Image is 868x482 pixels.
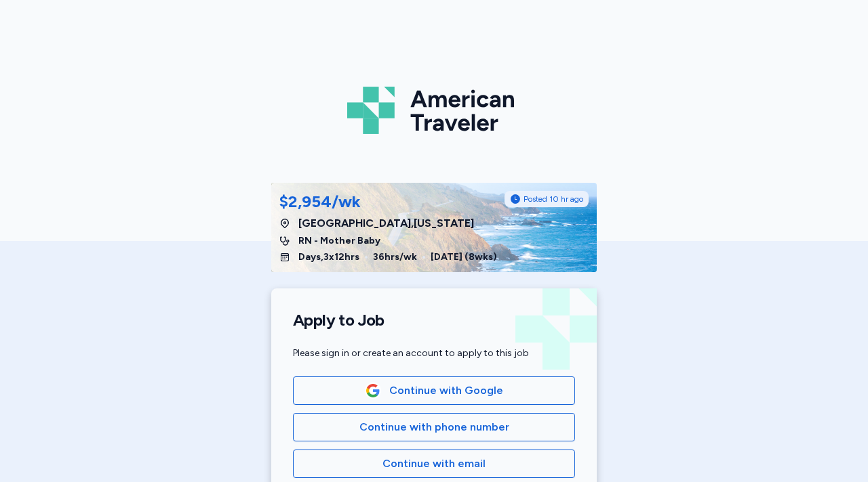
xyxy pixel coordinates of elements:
div: Please sign in or create an account to apply to this job [293,347,575,360]
span: RN - Mother Baby [298,234,380,248]
button: Continue with phone number [293,413,575,441]
h1: Apply to Job [293,310,575,330]
button: Continue with email [293,450,575,478]
img: Google Logo [366,383,380,398]
div: $2,954/wk [279,191,361,213]
span: Posted 10 hr ago [524,194,583,204]
span: 36 hrs/wk [373,250,417,264]
button: Google LogoContinue with Google [293,376,575,405]
span: [GEOGRAPHIC_DATA] , [US_STATE] [298,215,474,232]
img: Logo [347,81,521,139]
span: Continue with Google [389,382,503,399]
span: [DATE] ( 8 wks) [431,250,497,264]
span: Days , 3 x 12 hrs [298,250,359,264]
span: Continue with phone number [359,419,509,435]
span: Continue with email [382,456,486,472]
